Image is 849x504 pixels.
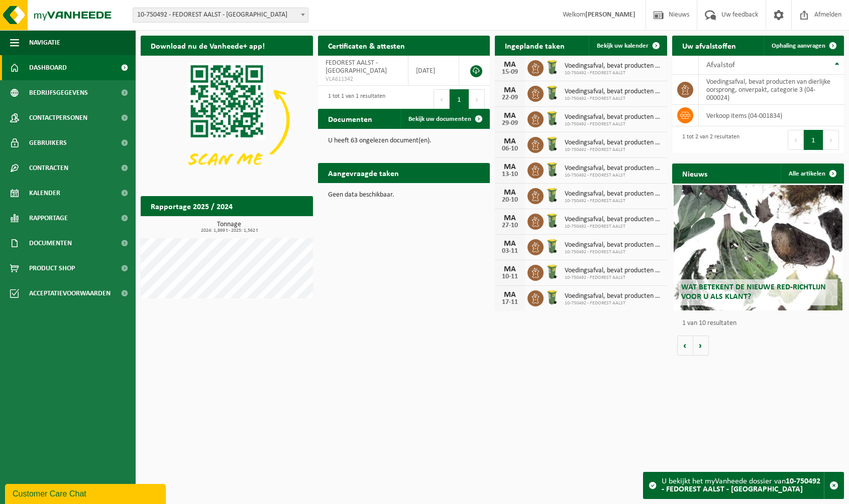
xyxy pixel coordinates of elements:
[29,130,67,155] span: Gebruikers
[565,62,662,70] span: Voedingsafval, bevat producten van dierlijke oorsprong, onverpakt, categorie 3
[500,120,520,127] div: 29-09
[565,224,662,230] span: 10-750492 - FEDOREST AALST
[29,55,67,80] span: Dashboard
[565,164,662,173] span: Voedingsafval, bevat producten van dierlijke oorsprong, onverpakt, categorie 3
[544,110,561,127] img: WB-0140-HPE-GN-50
[565,198,662,204] span: 10-750492 - FEDOREST AALST
[706,61,735,69] span: Afvalstof
[326,59,387,75] span: FEDOREST AALST - [GEOGRAPHIC_DATA]
[764,36,843,56] a: Ophaling aanvragen
[544,212,561,229] img: WB-0140-HPE-GN-50
[495,36,575,55] h2: Ingeplande taken
[772,43,825,49] span: Ophaling aanvragen
[141,36,275,55] h2: Download nu de Vanheede+ app!
[141,196,243,216] h2: Rapportage 2025 / 2024
[500,189,520,197] div: MA
[597,43,649,49] span: Bekijk uw kalender
[565,173,662,179] span: 10-750492 - FEDOREST AALST
[500,163,520,171] div: MA
[565,300,662,306] span: 10-750492 - FEDOREST AALST
[544,135,561,152] img: WB-0140-HPE-GN-50
[672,163,717,183] h2: Nieuws
[323,88,385,110] div: 1 tot 1 van 1 resultaten
[699,105,844,126] td: verkoop items (04-001834)
[672,36,746,55] h2: Uw afvalstoffen
[328,192,480,199] p: Geen data beschikbaar.
[29,80,88,105] span: Bedrijfsgegevens
[565,113,662,121] span: Voedingsafval, bevat producten van dierlijke oorsprong, onverpakt, categorie 3
[781,163,843,184] a: Alle artikelen
[544,187,561,204] img: WB-0140-HPE-GN-50
[318,36,415,55] h2: Certificaten & attesten
[146,221,313,233] h3: Tonnage
[565,88,662,96] span: Voedingsafval, bevat producten van dierlijke oorsprong, onverpakt, categorie 3
[29,30,60,55] span: Navigatie
[408,116,471,122] span: Bekijk uw documenten
[141,56,313,185] img: Download de VHEPlus App
[500,291,520,299] div: MA
[29,105,87,130] span: Contactpersonen
[500,94,520,101] div: 22-09
[500,240,520,248] div: MA
[500,248,520,255] div: 03-11
[544,84,561,101] img: WB-0140-HPE-GN-50
[328,137,480,144] p: U heeft 63 ongelezen document(en).
[318,109,382,128] h2: Documenten
[434,89,450,109] button: Previous
[565,249,662,255] span: 10-750492 - FEDOREST AALST
[29,256,75,281] span: Product Shop
[662,477,820,493] strong: 10-750492 - FEDOREST AALST - [GEOGRAPHIC_DATA]
[823,130,839,150] button: Next
[699,75,844,105] td: voedingsafval, bevat producten van dierlijke oorsprong, onverpakt, categorie 3 (04-000024)
[29,281,111,306] span: Acceptatievoorwaarden
[29,231,72,256] span: Documenten
[565,292,662,300] span: Voedingsafval, bevat producten van dierlijke oorsprong, onverpakt, categorie 3
[804,130,823,150] button: 1
[500,265,520,273] div: MA
[674,185,842,310] a: Wat betekent de nieuwe RED-richtlijn voor u als klant?
[565,147,662,153] span: 10-750492 - FEDOREST AALST
[29,155,68,181] span: Contracten
[565,190,662,198] span: Voedingsafval, bevat producten van dierlijke oorsprong, onverpakt, categorie 3
[565,267,662,275] span: Voedingsafval, bevat producten van dierlijke oorsprong, onverpakt, categorie 3
[500,171,520,178] div: 13-10
[318,163,409,183] h2: Aangevraagde taken
[681,283,826,301] span: Wat betekent de nieuwe RED-richtlijn voor u als klant?
[500,145,520,152] div: 06-10
[585,11,635,19] strong: [PERSON_NAME]
[565,96,662,102] span: 10-750492 - FEDOREST AALST
[29,206,68,231] span: Rapportage
[682,320,839,327] p: 1 van 10 resultaten
[693,335,709,356] button: Volgende
[500,197,520,204] div: 20-10
[565,139,662,147] span: Voedingsafval, bevat producten van dierlijke oorsprong, onverpakt, categorie 3
[238,216,312,236] a: Bekijk rapportage
[544,263,561,280] img: WB-0140-HPE-GN-50
[133,8,308,23] span: 10-750492 - FEDOREST AALST - AALST
[544,59,561,76] img: WB-0140-HPE-GN-50
[500,222,520,229] div: 27-10
[500,273,520,280] div: 10-11
[544,238,561,255] img: WB-0140-HPE-GN-50
[677,129,739,151] div: 1 tot 2 van 2 resultaten
[662,472,824,498] div: U bekijkt het myVanheede dossier van
[544,161,561,178] img: WB-0140-HPE-GN-50
[29,181,60,206] span: Kalender
[544,289,561,306] img: WB-0140-HPE-GN-50
[500,299,520,306] div: 17-11
[565,241,662,249] span: Voedingsafval, bevat producten van dierlijke oorsprong, onverpakt, categorie 3
[400,109,489,129] a: Bekijk uw documenten
[500,112,520,120] div: MA
[677,335,693,356] button: Vorige
[565,70,662,76] span: 10-750492 - FEDOREST AALST
[565,121,662,127] span: 10-750492 - FEDOREST AALST
[788,130,804,150] button: Previous
[500,137,520,145] div: MA
[500,69,520,76] div: 15-09
[5,482,168,504] iframe: chat widget
[469,89,485,109] button: Next
[589,36,666,56] a: Bekijk uw kalender
[146,228,313,233] span: 2024: 1,869 t - 2025: 1,562 t
[408,56,459,86] td: [DATE]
